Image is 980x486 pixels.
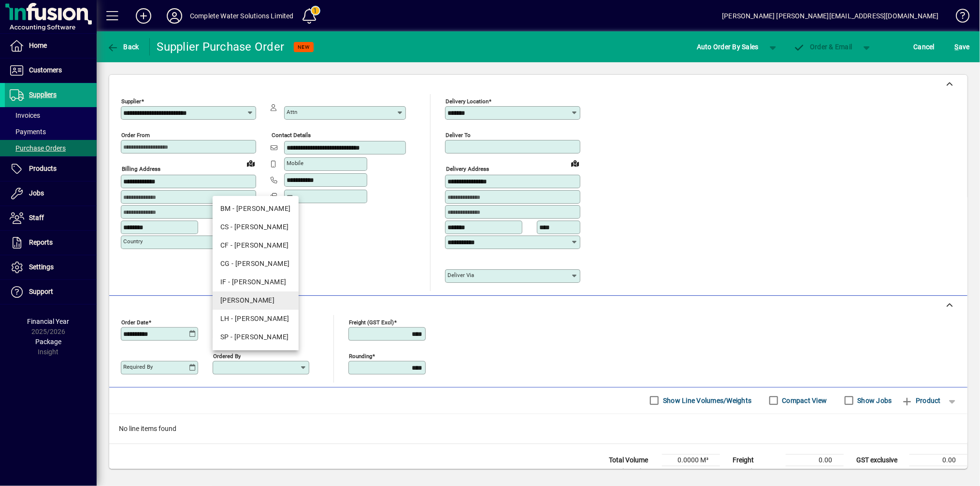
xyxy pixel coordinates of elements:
[5,140,97,156] a: Purchase Orders
[287,160,303,167] mat-label: Mobile
[213,328,299,347] mat-option: SP - Steve Pegg
[349,319,394,325] mat-label: Freight (GST excl)
[955,43,959,51] span: S
[29,165,57,172] span: Products
[220,259,291,269] div: CG - [PERSON_NAME]
[5,231,97,255] a: Reports
[157,39,285,55] div: Supplier Purchase Order
[5,280,97,304] a: Support
[29,42,47,49] span: Home
[851,454,909,466] td: GST exclusive
[662,466,720,477] td: 0.0000 Kg
[604,466,662,477] td: Total Weight
[10,128,46,136] span: Payments
[349,352,372,359] mat-label: Rounding
[128,7,159,25] button: Add
[662,454,720,466] td: 0.0000 M³
[909,466,967,477] td: 0.00
[28,318,70,325] span: Financial Year
[5,157,97,181] a: Products
[29,263,54,271] span: Settings
[952,38,972,56] button: Save
[29,238,53,246] span: Reports
[949,2,968,33] a: Knowledge Base
[29,189,44,197] span: Jobs
[298,44,310,50] span: NEW
[567,155,583,171] a: View on map
[911,38,937,56] button: Cancel
[793,43,852,51] span: Order & Email
[851,466,909,477] td: GST
[29,214,44,222] span: Staff
[786,466,844,477] td: 0.00
[220,314,291,324] div: LH - [PERSON_NAME]
[97,38,150,56] app-page-header-button: Back
[29,288,53,295] span: Support
[213,310,299,328] mat-option: LH - Liam Hendren
[213,352,241,359] mat-label: Ordered by
[909,454,967,466] td: 0.00
[697,39,759,55] span: Auto Order By Sales
[446,98,489,105] mat-label: Delivery Location
[10,111,40,119] span: Invoices
[446,132,471,139] mat-label: Deliver To
[780,396,827,405] label: Compact View
[5,124,97,140] a: Payments
[902,393,941,408] span: Product
[914,39,935,55] span: Cancel
[213,273,299,292] mat-option: IF - Ian Fry
[287,109,297,115] mat-label: Attn
[213,255,299,273] mat-option: CG - Crystal Gaiger
[728,466,786,477] td: Rounding
[897,392,946,409] button: Product
[121,132,150,139] mat-label: Order from
[728,454,786,466] td: Freight
[786,454,844,466] td: 0.00
[5,255,97,279] a: Settings
[220,204,291,214] div: BM - [PERSON_NAME]
[789,38,857,56] button: Order & Email
[5,181,97,206] a: Jobs
[5,206,97,230] a: Staff
[661,396,751,405] label: Show Line Volumes/Weights
[5,107,97,124] a: Invoices
[109,414,967,444] div: No line items found
[220,332,291,342] div: SP - [PERSON_NAME]
[213,236,299,255] mat-option: CF - Clint Fry
[5,58,97,83] a: Customers
[604,454,662,466] td: Total Volume
[121,319,148,325] mat-label: Order date
[692,38,764,56] button: Auto Order By Sales
[213,218,299,236] mat-option: CS - Carl Sladen
[107,43,139,51] span: Back
[190,8,294,24] div: Complete Water Solutions Limited
[243,155,259,171] a: View on map
[213,292,299,310] mat-option: JB - Jeff Berkett
[35,338,61,346] span: Package
[123,238,143,245] mat-label: Country
[955,39,970,55] span: ave
[29,91,57,98] span: Suppliers
[722,8,939,24] div: [PERSON_NAME] [PERSON_NAME][EMAIL_ADDRESS][DOMAIN_NAME]
[220,277,291,287] div: IF - [PERSON_NAME]
[213,200,299,218] mat-option: BM - Blair McFarlane
[29,66,62,74] span: Customers
[220,295,291,305] div: [PERSON_NAME]
[159,7,190,25] button: Profile
[104,38,142,56] button: Back
[220,240,291,250] div: CF - [PERSON_NAME]
[121,98,141,105] mat-label: Supplier
[10,144,66,152] span: Purchase Orders
[447,272,474,278] mat-label: Deliver via
[123,363,153,370] mat-label: Required by
[220,222,291,232] div: CS - [PERSON_NAME]
[856,396,892,405] label: Show Jobs
[5,34,97,58] a: Home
